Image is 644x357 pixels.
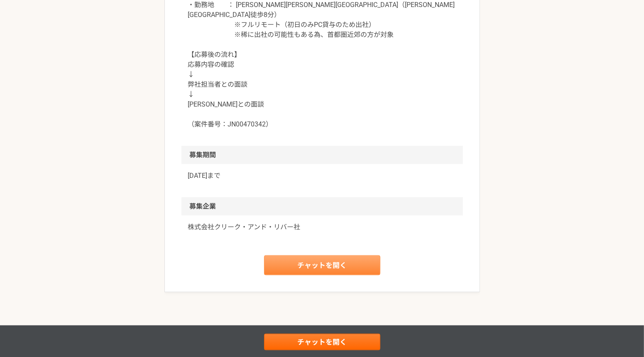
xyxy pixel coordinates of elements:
[188,171,456,181] p: [DATE]まで
[264,255,380,275] a: チャットを開く
[188,222,456,232] a: 株式会社クリーク・アンド・リバー社
[264,334,380,350] a: チャットを開く
[181,146,463,164] h2: 募集期間
[181,197,463,216] h2: 募集企業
